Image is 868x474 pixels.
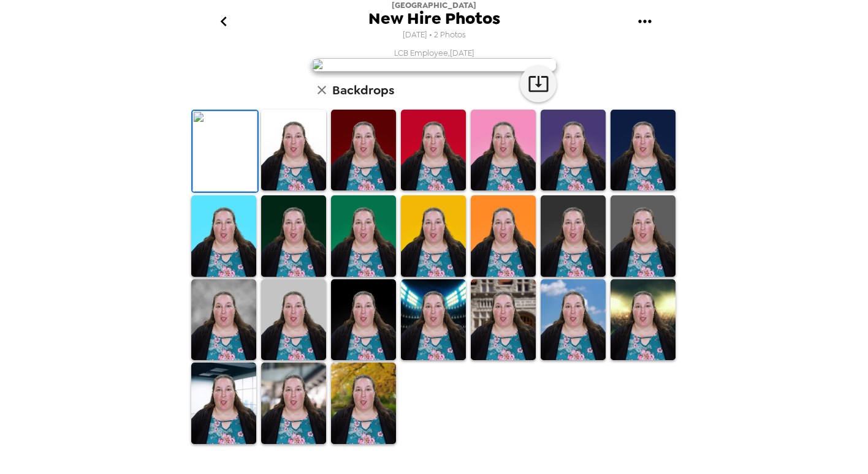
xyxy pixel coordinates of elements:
img: Original [192,111,257,192]
button: gallery menu [625,2,664,42]
span: New Hire Photos [368,10,500,27]
button: go back [204,2,243,42]
span: LCB Employee , [DATE] [394,48,474,58]
img: user [311,58,557,72]
h6: Backdrops [332,80,394,100]
span: [DATE] • 2 Photos [403,27,466,43]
